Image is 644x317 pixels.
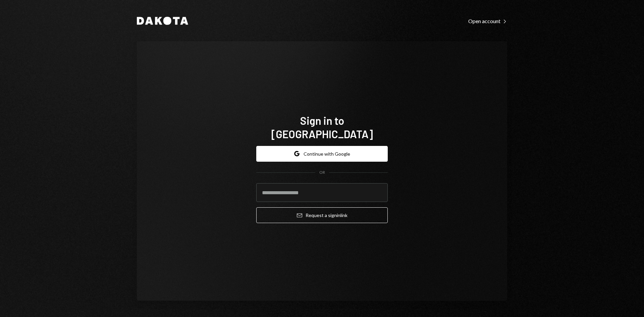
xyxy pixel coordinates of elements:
div: Open account [468,18,507,24]
h1: Sign in to [GEOGRAPHIC_DATA] [256,114,388,141]
button: Continue with Google [256,146,388,162]
button: Request a signinlink [256,207,388,223]
a: Open account [468,17,507,24]
div: OR [319,170,325,175]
